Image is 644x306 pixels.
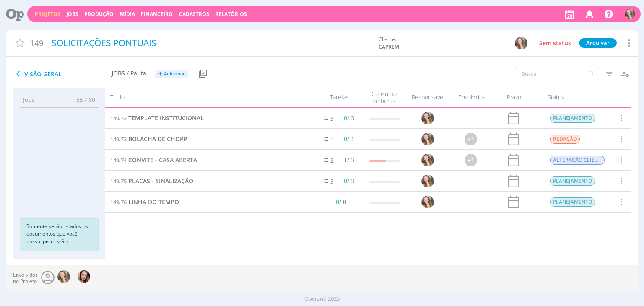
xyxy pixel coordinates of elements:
img: G [422,133,434,145]
button: Projetos [32,11,63,18]
span: BOLACHA DE CHOPP [128,135,187,143]
span: 3 [330,114,334,122]
span: Envolvidos no Projeto [13,272,38,284]
button: Relatórios [213,11,249,18]
span: PLANEJAMENTO [551,114,595,123]
button: Cadastros [177,11,212,18]
button: Arquivar [579,38,617,48]
a: 149.76LINHA DO TEMPO [110,197,179,207]
span: 1 [330,135,334,143]
span: 3 [330,177,334,185]
span: 55 / 60 [70,95,95,104]
img: G [515,37,527,49]
a: Projetos [35,10,60,18]
span: 149 [30,37,44,49]
img: G [57,270,70,283]
span: / 1 [344,135,354,143]
div: +1 [465,133,478,145]
span: 149.73 [110,135,127,143]
span: / Pauta [127,70,146,77]
span: 0 [344,114,347,122]
div: Envolvidos [451,90,493,105]
span: CAPREM [379,43,441,51]
span: Sem status [539,39,571,47]
span: LINHA DO TEMPO [128,198,179,206]
a: Produção [84,10,114,18]
span: / 0 [336,198,346,206]
div: SOLICITAÇÕES PONTUAIS [49,34,375,53]
span: 2 [330,156,334,164]
img: G [422,196,434,208]
img: G [422,112,434,124]
button: Mídia [117,11,138,18]
button: +Adicionar [155,70,188,78]
span: / 3 [344,114,354,122]
span: Adicionar [164,71,185,77]
p: Somente serão listados os documentos que você possui permissão [26,223,92,245]
input: Busca [515,67,598,80]
img: G [422,175,434,187]
span: 0 [344,177,347,185]
span: REDAÇÃO [551,135,580,144]
button: Jobs [64,11,81,18]
div: +1 [465,154,478,166]
button: Sem status [537,38,573,48]
span: + [158,70,162,78]
a: Mídia [120,10,135,18]
span: Jobs [23,95,35,104]
img: G [625,9,635,19]
span: Jobs [112,70,125,77]
button: G [514,36,528,50]
div: Cliente: [379,36,528,51]
button: G [624,7,636,21]
div: Consumo de horas [363,90,405,105]
div: Status [535,90,610,105]
button: Financeiro [138,11,175,18]
span: Visão Geral [13,69,112,79]
span: / 3 [344,156,354,164]
img: T [78,270,90,283]
span: 0 [336,198,339,206]
span: 0 [344,135,347,143]
span: / 3 [344,177,354,185]
span: Cadastros [179,10,209,18]
a: Financeiro [141,10,173,18]
span: 1 [344,156,347,164]
button: Produção [82,11,116,18]
span: 149.75 [110,177,127,185]
span: 149.72 [110,114,127,122]
span: PLANEJAMENTO [551,197,595,207]
a: 149.73BOLACHA DE CHOPP [110,135,187,144]
a: Relatórios [215,10,247,18]
span: PLANEJAMENTO [551,176,595,186]
span: TEMPLATE INSTITUCIONAL [128,114,204,122]
a: 149.75PLACAS - SINALIZAÇÃO [110,176,193,186]
a: Jobs [66,10,78,18]
span: CONVITE - CASA ABERTA [128,156,197,164]
div: Título [105,90,308,105]
span: 149.76 [110,198,127,206]
div: Responsável [405,90,451,105]
div: Prazo [493,90,535,105]
img: G [422,154,434,166]
a: 149.74CONVITE - CASA ABERTA [110,156,197,165]
span: 149.74 [110,156,127,164]
span: PLACAS - SINALIZAÇÃO [128,177,193,185]
div: Tarefas [309,90,363,105]
span: ALTERAÇÃO CLIENTE [551,156,605,165]
a: 149.72TEMPLATE INSTITUCIONAL [110,114,204,123]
